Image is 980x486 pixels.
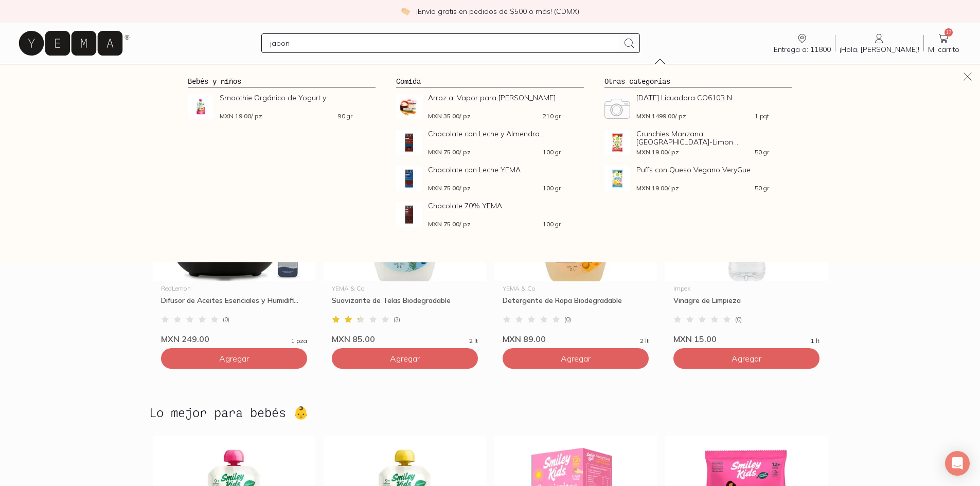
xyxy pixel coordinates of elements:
div: Impek [673,285,819,292]
a: Entrega a: 11800 [770,32,835,54]
span: Arroz al Vapor para [PERSON_NAME]... [428,94,561,102]
span: 1 pqt [755,113,769,119]
img: Smoothie Orgánico de Yogurt y Frutas [188,94,213,119]
a: Los estrenos ✨ [347,64,428,84]
p: ¡Envío gratis en pedidos de $500 o más! (CDMX) [416,6,579,16]
div: Suavizante de Telas Biodegradable [332,296,478,314]
img: Chocolate con Leche YEMA [396,166,422,191]
button: Agregar [673,348,819,369]
span: Agregar [390,353,420,364]
span: MXN 85.00 [332,334,375,344]
img: Chocolate 70% YEMA [396,202,422,227]
span: 2 lt [640,338,649,344]
span: MXN 19.00 / pz [220,113,262,119]
span: 50 gr [755,149,769,155]
img: Chocolate con Leche y Almendras [396,130,422,155]
span: ( 0 ) [223,316,229,322]
div: Vinagre de Limpieza [673,296,819,314]
a: Producto en sesión de fotos[DATE] Licuadora CO610B N...MXN 1499.00/ pz1 pqt [604,94,792,119]
span: Crunchies Manzana [GEOGRAPHIC_DATA]-Limon ... [636,130,769,146]
a: Crunchies Manzana Chile-Limon VeryGuelCrunchies Manzana [GEOGRAPHIC_DATA]-Limon ...MXN 19.00/ pz5... [604,130,792,155]
span: Agregar [561,353,591,364]
div: YEMA & Co [332,285,478,292]
span: MXN 249.00 [161,334,209,344]
span: MXN 1499.00 / pz [636,113,686,119]
img: Crunchies Manzana Chile-Limon VeryGuel [604,130,630,155]
a: 17Mi carrito [924,32,964,54]
span: MXN 75.00 / pz [428,149,471,155]
a: Puffs con Queso Vegano VeryGuelPuffs con Queso Vegano VeryGue...MXN 19.00/ pz50 gr [604,166,792,191]
span: ¡Hola, [PERSON_NAME]! [840,45,919,54]
span: MXN 19.00 / pz [636,185,679,191]
input: Busca los mejores productos [270,37,619,49]
span: MXN 75.00 / pz [428,185,471,191]
span: MXN 35.00 / pz [428,113,471,119]
span: Agregar [732,353,761,364]
span: 50 gr [755,185,769,191]
span: MXN 19.00 / pz [636,149,679,155]
span: 2 lt [469,338,478,344]
span: Chocolate con Leche y Almendra... [428,130,561,138]
span: Chocolate 70% YEMA [428,202,561,210]
a: Bebés y niños [188,77,241,85]
span: 1 pza [291,338,307,344]
div: YEMA & Co [503,285,649,292]
a: Otras categorías [604,77,670,85]
span: Chocolate con Leche YEMA [428,166,561,174]
a: Chocolate 70% YEMAChocolate 70% YEMAMXN 75.00/ pz100 gr [396,202,584,227]
span: 1 lt [811,338,819,344]
a: Sucursales 📍 [138,64,209,84]
span: 100 gr [543,185,561,191]
button: Agregar [161,348,307,369]
img: Puffs con Queso Vegano VeryGuel [604,166,630,191]
img: Arroz al Vapor para Sushi SUKINA [396,94,422,119]
img: check [401,7,410,16]
a: Los Imperdibles ⚡️ [229,64,326,84]
span: Entrega a: 11800 [774,45,831,54]
span: Smoothie Orgánico de Yogurt y ... [220,94,352,102]
span: ( 3 ) [394,316,400,322]
span: 100 gr [543,149,561,155]
span: MXN 15.00 [673,334,717,344]
span: 17 [945,28,953,37]
a: Smoothie Orgánico de Yogurt y FrutasSmoothie Orgánico de Yogurt y ...MXN 19.00/ pz90 gr [188,94,376,119]
a: Chocolate con Leche YEMAChocolate con Leche YEMAMXN 75.00/ pz100 gr [396,166,584,191]
div: Difusor de Aceites Esenciales y Humidifi... [161,296,307,314]
a: Chocolate con Leche y AlmendrasChocolate con Leche y Almendra...MXN 75.00/ pz100 gr [396,130,584,155]
button: Agregar [332,348,478,369]
img: Producto en sesión de fotos [604,94,630,119]
span: MXN 75.00 / pz [428,221,471,227]
a: ¡Hola, [PERSON_NAME]! [835,32,923,54]
a: Arroz al Vapor para Sushi SUKINAArroz al Vapor para [PERSON_NAME]...MXN 35.00/ pz210 gr [396,94,584,119]
a: Comida [396,77,421,85]
span: [DATE] Licuadora CO610B N... [636,94,769,102]
a: pasillo-todos-link [39,64,105,84]
div: Open Intercom Messenger [945,451,970,476]
span: MXN 89.00 [503,334,546,344]
div: Detergente de Ropa Biodegradable [503,296,649,314]
span: Mi carrito [928,45,959,54]
div: RedLemon [161,285,307,292]
span: Puffs con Queso Vegano VeryGue... [636,166,769,174]
span: 210 gr [543,113,561,119]
span: ( 0 ) [564,316,571,322]
button: Agregar [503,348,649,369]
span: ( 0 ) [735,316,742,322]
span: 100 gr [543,221,561,227]
h2: Lo mejor para bebés 👶 [149,406,831,419]
span: 90 gr [338,113,352,119]
span: Agregar [219,353,249,364]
